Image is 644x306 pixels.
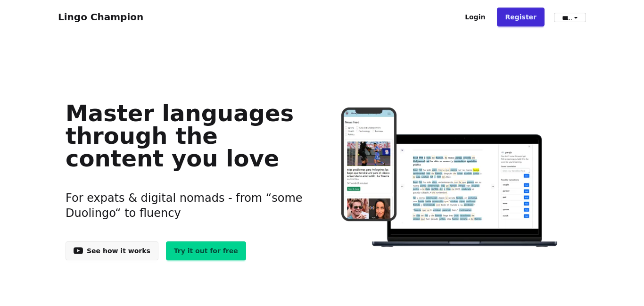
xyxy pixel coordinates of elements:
a: See how it works [66,241,158,260]
a: Lingo Champion [58,11,143,23]
a: Login [457,8,493,26]
h3: For expats & digital nomads - from “some Duolingo“ to fluency [66,179,307,232]
h1: Master languages through the content you love [66,102,307,170]
a: Register [497,8,545,26]
a: Try it out for free [166,241,246,260]
img: Learn languages online [322,108,578,248]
